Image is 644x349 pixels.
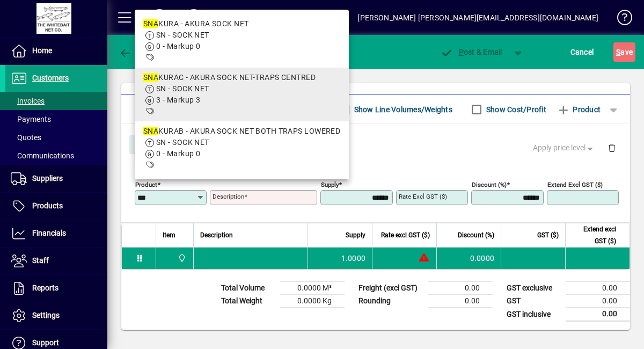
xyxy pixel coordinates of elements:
[501,282,566,295] td: GST exclusive
[570,43,594,61] span: Cancel
[341,253,366,264] span: 1.0000
[121,124,630,163] div: Product
[428,295,493,308] td: 0.00
[613,42,635,62] button: Save
[5,38,107,64] a: Home
[537,229,559,241] span: GST ($)
[163,229,175,241] span: Item
[5,220,107,247] a: Financials
[156,42,200,50] span: 0 - Markup 0
[156,31,209,39] span: SN - SOCK NET
[143,19,158,28] em: SNA
[32,46,52,55] span: Home
[436,248,501,269] td: 0.0000
[440,48,502,56] span: ost & Email
[5,165,107,192] a: Suppliers
[280,295,345,308] td: 0.0000 Kg
[5,147,107,165] a: Communications
[11,115,51,123] span: Payments
[5,110,107,128] a: Payments
[135,68,349,121] mat-option: SNAKURAC - AKURA SOCK NET-TRAPS CENTRED
[346,229,365,241] span: Supply
[119,48,155,56] span: Back
[501,308,566,321] td: GST inclusive
[175,252,187,264] span: Rangiora
[11,97,45,105] span: Invoices
[135,121,349,175] mat-option: SNAKURAB - AKURA SOCK NET BOTH TRAPS LOWERED
[107,42,166,62] app-page-header-button: Back
[599,135,625,161] button: Delete
[566,308,630,321] td: 0.00
[11,151,74,160] span: Communications
[116,42,157,62] button: Back
[353,295,428,308] td: Rounding
[599,143,625,152] app-page-header-button: Delete
[381,229,430,241] span: Rate excl GST ($)
[5,128,107,147] a: Quotes
[143,126,340,137] div: KURAB - AKURA SOCK NET BOTH TRAPS LOWERED
[5,275,107,302] a: Reports
[566,295,630,308] td: 0.00
[399,193,447,200] mat-label: Rate excl GST ($)
[32,283,58,292] span: Reports
[143,73,158,82] em: SNA
[216,295,280,308] td: Total Weight
[5,248,107,274] a: Staff
[127,139,169,149] app-page-header-button: Close
[321,181,339,188] mat-label: Supply
[501,295,566,308] td: GST
[5,92,107,110] a: Invoices
[568,42,597,62] button: Cancel
[32,74,69,82] span: Customers
[200,229,233,241] span: Description
[135,181,157,188] mat-label: Product
[211,9,283,26] div: The Whitebait Net Co
[484,104,546,115] label: Show Cost/Profit
[357,9,598,26] div: [PERSON_NAME] [PERSON_NAME][EMAIL_ADDRESS][DOMAIN_NAME]
[352,104,452,115] label: Show Line Volumes/Weights
[472,181,507,188] mat-label: Discount (%)
[428,282,493,295] td: 0.00
[11,133,41,142] span: Quotes
[533,142,595,154] span: Apply price level
[156,138,209,147] span: SN - SOCK NET
[32,338,59,347] span: Support
[616,43,633,61] span: ave
[143,127,158,135] em: SNA
[5,193,107,220] a: Products
[547,181,603,188] mat-label: Extend excl GST ($)
[142,8,177,27] button: Add
[213,193,244,200] mat-label: Description
[572,223,616,247] span: Extend excl GST ($)
[32,311,60,319] span: Settings
[5,302,107,329] a: Settings
[32,229,66,237] span: Financials
[458,229,494,241] span: Discount (%)
[177,8,211,27] button: Profile
[435,42,508,62] button: Post & Email
[353,282,428,295] td: Freight (excl GST)
[32,256,49,265] span: Staff
[216,282,280,295] td: Total Volume
[32,174,63,183] span: Suppliers
[134,136,162,154] span: Close
[609,2,631,37] a: Knowledge Base
[135,14,349,68] mat-option: SNAKURA - AKURA SOCK NET
[143,18,340,30] div: KURA - AKURA SOCK NET
[32,201,63,210] span: Products
[529,139,599,158] button: Apply price level
[156,84,209,93] span: SN - SOCK NET
[280,282,345,295] td: 0.0000 M³
[616,48,620,56] span: S
[156,96,200,104] span: 3 - Markup 3
[143,72,340,83] div: KURAC - AKURA SOCK NET-TRAPS CENTRED
[129,135,166,154] button: Close
[156,149,200,158] span: 0 - Markup 0
[459,48,464,56] span: P
[566,282,630,295] td: 0.00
